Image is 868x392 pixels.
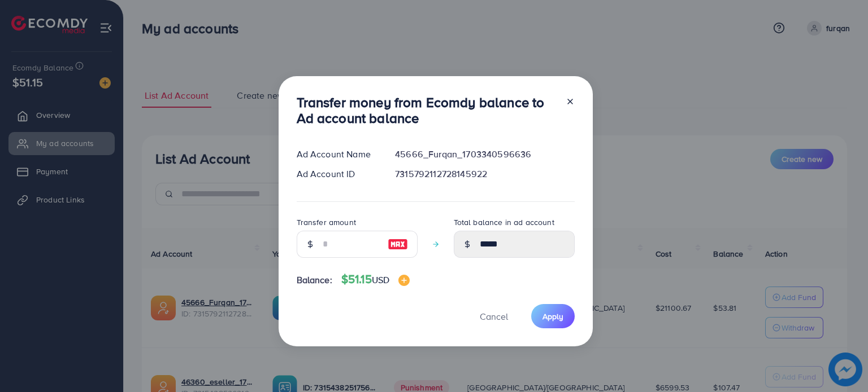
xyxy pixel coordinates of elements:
[297,217,356,228] label: Transfer amount
[386,148,583,161] div: 45666_Furqan_1703340596636
[542,311,563,322] span: Apply
[531,304,575,328] button: Apply
[288,148,387,161] div: Ad Account Name
[388,237,408,251] img: image
[454,217,554,228] label: Total balance in ad account
[297,94,557,127] h3: Transfer money from Ecomdy balance to Ad account balance
[398,275,410,286] img: image
[341,272,410,287] h4: $51.15
[288,168,387,180] div: Ad Account ID
[386,168,583,180] div: 7315792112728145922
[466,304,522,328] button: Cancel
[372,274,389,286] span: USD
[297,274,332,287] span: Balance:
[480,310,508,323] span: Cancel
